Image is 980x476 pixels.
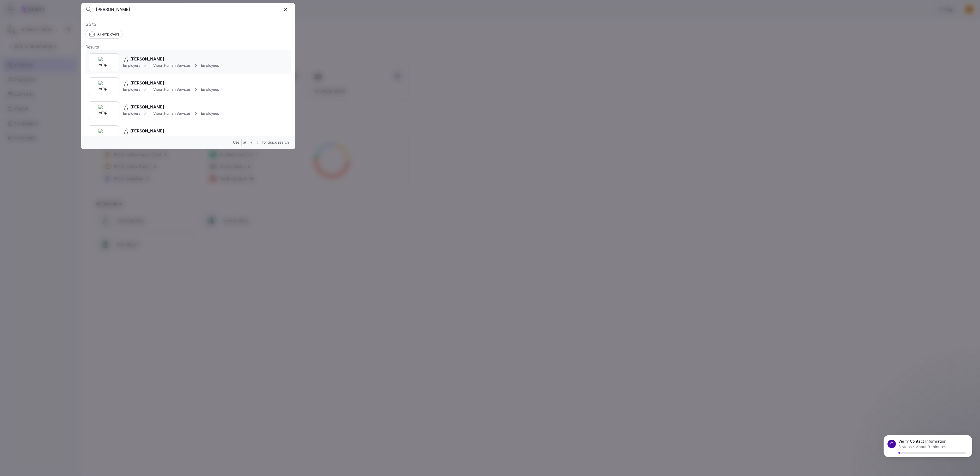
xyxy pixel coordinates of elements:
img: Employer logo [99,81,109,91]
span: Employees [201,63,219,68]
span: InVision Human Services [150,63,191,68]
span: Employees [201,111,219,116]
span: Go to [85,21,291,28]
span: B [256,141,259,145]
span: Use [233,140,239,145]
iframe: Intercom notifications message [876,429,980,473]
span: Employers [123,87,140,92]
img: Employer logo [99,105,109,115]
span: Employers [123,111,140,116]
span: InVision Human Services [150,111,191,116]
img: Employer logo [99,129,109,139]
span: [PERSON_NAME] [130,56,164,62]
span: ⌘ [243,141,246,145]
button: All employers [85,30,123,39]
span: + [250,140,253,145]
span: Results [85,44,99,50]
span: [PERSON_NAME] [130,80,164,86]
span: for quick search [262,140,289,145]
span: Employers [123,63,140,68]
span: All employers [97,32,119,37]
span: [PERSON_NAME] [130,104,164,110]
span: Employees [201,87,219,92]
img: Employer logo [99,57,109,68]
span: InVision Human Services [150,87,191,92]
span: [PERSON_NAME] [130,128,164,134]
